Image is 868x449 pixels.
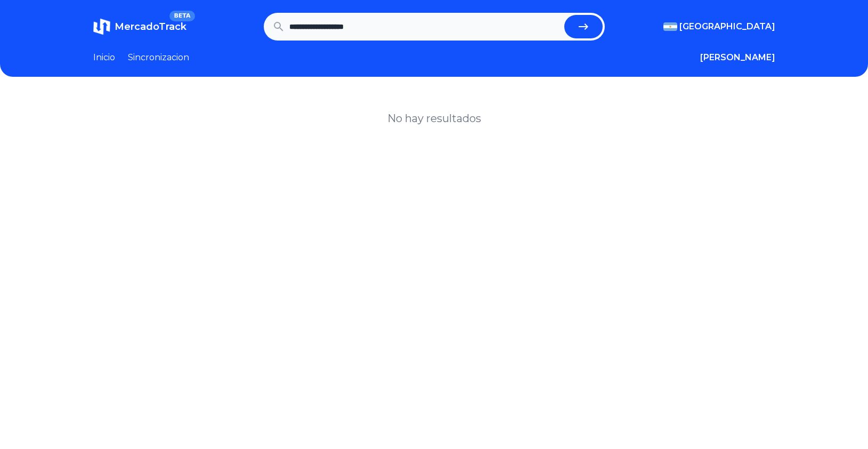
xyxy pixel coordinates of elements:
[93,18,110,35] img: MercadoTrack
[169,11,194,21] span: BETA
[700,51,775,64] button: [PERSON_NAME]
[115,21,186,33] span: MercadoTrack
[679,20,775,33] span: [GEOGRAPHIC_DATA]
[128,51,189,64] a: Sincronizacion
[663,20,775,33] button: [GEOGRAPHIC_DATA]
[93,51,115,64] a: Inicio
[387,111,481,126] h1: No hay resultados
[663,22,677,31] img: Argentina
[93,18,186,35] a: MercadoTrackBETA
